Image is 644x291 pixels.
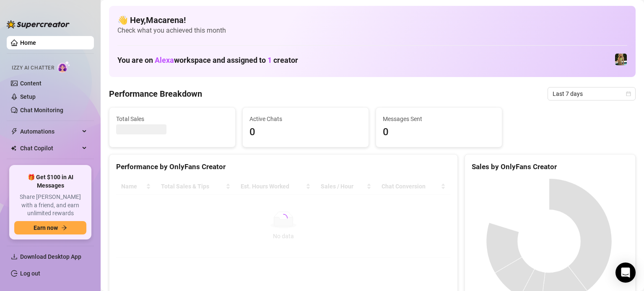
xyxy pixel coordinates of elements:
img: Alexa [615,54,627,65]
span: Share [PERSON_NAME] with a friend, and earn unlimited rewards [14,193,86,218]
span: arrow-right [61,225,67,231]
a: Content [20,80,42,87]
a: Log out [20,270,40,277]
span: 🎁 Get $100 in AI Messages [14,173,86,190]
span: Download Desktop App [20,253,81,260]
span: Messages Sent [383,114,495,124]
img: logo-BBDzfeDw.svg [7,20,70,28]
a: Home [20,39,36,46]
span: Chat Copilot [20,142,80,155]
span: Automations [20,125,80,138]
span: 1 [267,56,272,64]
span: 0 [383,124,495,140]
span: Izzy AI Chatter [12,64,54,72]
button: Earn nowarrow-right [14,221,86,234]
span: Alexa [155,56,174,64]
span: calendar [626,91,631,96]
h4: Performance Breakdown [109,88,202,100]
span: 0 [249,124,362,140]
img: Chat Copilot [11,145,16,151]
div: Performance by OnlyFans Creator [116,161,451,173]
span: Active Chats [249,114,362,124]
a: Setup [20,93,36,100]
span: Check what you achieved this month [117,26,627,35]
h4: 👋 Hey, Macarena ! [117,14,627,26]
span: Last 7 days [553,88,631,100]
span: loading [279,214,288,222]
h1: You are on workspace and assigned to creator [117,56,298,65]
div: Open Intercom Messenger [615,263,636,283]
span: Total Sales [116,114,229,124]
div: Sales by OnlyFans Creator [472,161,628,173]
span: thunderbolt [11,128,18,135]
a: Chat Monitoring [20,107,63,113]
span: download [11,253,18,260]
img: AI Chatter [57,61,70,73]
span: Earn now [34,224,58,231]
